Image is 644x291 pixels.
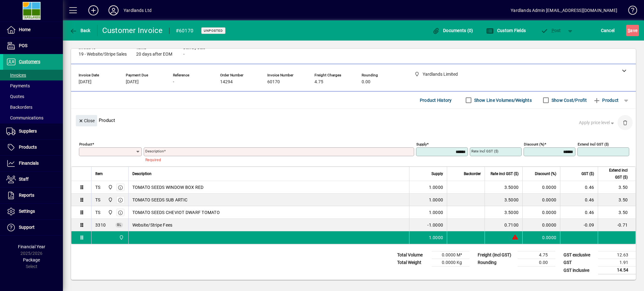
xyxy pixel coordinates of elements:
[3,124,63,139] a: Suppliers
[126,80,139,85] span: [DATE]
[598,251,636,259] td: 12.63
[432,251,469,259] td: 0.0000 M³
[3,70,63,80] a: Invoices
[132,184,204,190] span: TOMATO SEEDS WINDOW BOX RED
[79,52,127,57] span: 19 - Website/Stripe Sales
[78,116,95,126] span: Close
[485,25,527,36] button: Custom Fields
[560,251,598,259] td: GST exclusive
[3,38,63,54] a: POS
[537,25,564,36] button: Post
[628,28,630,33] span: S
[18,244,45,249] span: Financial Year
[83,5,103,16] button: Add
[173,80,174,85] span: -
[429,184,443,190] span: 1.0000
[541,28,561,33] span: ost
[3,91,63,102] a: Quotes
[145,156,409,163] mat-error: Required
[76,115,97,126] button: Close
[550,97,587,103] label: Show Cost/Profit
[3,220,63,235] a: Support
[19,43,27,48] span: POS
[431,25,475,36] button: Documents (0)
[522,194,560,206] td: 0.0000
[489,209,519,216] div: 3.5000
[560,266,598,274] td: GST inclusive
[267,80,280,85] span: 60170
[103,5,124,16] button: Profile
[552,28,554,33] span: P
[3,156,63,171] a: Financials
[19,193,34,198] span: Reports
[560,194,598,206] td: 0.46
[74,118,99,123] app-page-header-button: Close
[489,222,519,228] div: 0.7100
[63,25,97,36] app-page-header-button: Back
[522,219,560,231] td: 0.0000
[124,5,152,15] div: Yardlands Ltd
[598,259,636,266] td: 1.91
[535,170,556,177] span: Discount (%)
[599,25,616,36] button: Cancel
[6,83,30,88] span: Payments
[475,251,518,259] td: Freight (incl GST)
[576,117,618,129] button: Apply price level
[624,1,636,22] a: Knowledge Base
[19,161,39,166] span: Financials
[432,259,469,266] td: 0.0000 Kg
[132,222,173,228] span: Website/Stripe Fees
[3,22,63,38] a: Home
[578,142,609,146] mat-label: Extend incl GST ($)
[518,251,555,259] td: 4.75
[95,222,106,228] span: Website/Stripe Fees
[106,209,114,216] span: Yardlands Limited
[522,231,560,244] td: 0.0000
[429,209,443,216] span: 1.0000
[522,181,560,194] td: 0.0000
[491,170,519,177] span: Rate incl GST ($)
[518,259,555,266] td: 0.00
[106,184,114,191] span: Yardlands Limited
[69,28,91,33] span: Back
[132,197,188,203] span: TOMATO SEEDS SUB ARTIC
[314,80,323,85] span: 4.75
[432,28,473,33] span: Documents (0)
[416,142,427,146] mat-label: Supply
[6,94,24,99] span: Quotes
[429,197,443,203] span: 1.0000
[95,184,101,190] div: TS
[394,251,432,259] td: Total Volume
[598,206,636,219] td: 3.50
[427,222,443,228] span: -1.0000
[3,188,63,203] a: Reports
[3,172,63,187] a: Staff
[3,204,63,219] a: Settings
[19,59,40,64] span: Customers
[489,184,519,190] div: 3.5000
[471,149,498,153] mat-label: Rate incl GST ($)
[473,97,532,103] label: Show Line Volumes/Weights
[598,266,636,274] td: 14.54
[598,194,636,206] td: 3.50
[417,95,454,106] button: Product History
[117,223,121,227] span: GL
[581,170,594,177] span: GST ($)
[560,181,598,194] td: 0.46
[204,29,223,33] span: Unposted
[176,26,194,36] div: #60170
[560,259,598,266] td: GST
[486,28,526,33] span: Custom Fields
[23,257,40,262] span: Package
[3,113,63,123] a: Communications
[79,80,92,85] span: [DATE]
[19,145,37,150] span: Products
[3,140,63,155] a: Products
[522,206,560,219] td: 0.0000
[19,27,31,32] span: Home
[117,234,125,241] span: Yardlands Limited
[464,170,481,177] span: Backorder
[106,196,114,203] span: Yardlands Limited
[95,170,103,177] span: Item
[560,219,598,231] td: -0.09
